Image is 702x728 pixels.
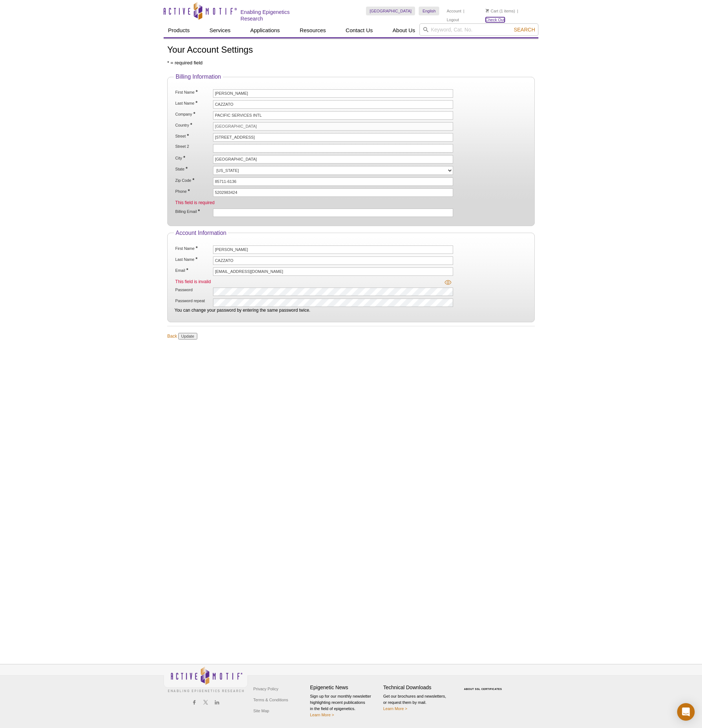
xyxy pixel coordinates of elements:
[310,693,380,718] p: Sign up for our monthly newsletter highlighting recent publications in the field of epigenetics.
[445,279,451,286] img: password-eye.svg
[174,230,228,236] legend: Account Information
[175,299,212,303] label: Password repeat
[175,199,527,206] li: This field is required
[383,706,407,711] a: Learn More >
[175,209,212,214] label: Billing Email
[175,188,212,194] label: Phone
[463,7,464,15] li: |
[341,23,377,37] a: Contact Us
[175,89,212,95] label: First Name
[240,9,313,22] h2: Enabling Epigenetics Research
[366,7,415,15] a: [GEOGRAPHIC_DATA]
[167,45,535,56] h1: Your Account Settings
[175,278,527,285] li: This field is invalid
[175,122,212,128] label: Country
[447,8,461,14] a: Account
[167,333,177,339] a: Back
[175,299,527,314] li: You can change your password by entering the same password twice.
[175,100,212,106] label: Last Name
[456,677,511,693] table: Click to Verify - This site chose Symantec SSL for secure e-commerce and confidential communicati...
[464,688,502,690] a: ABOUT SSL CERTIFICATES
[175,256,212,262] label: Last Name
[486,7,515,15] li: (1 items)
[295,23,331,37] a: Resources
[677,703,695,721] div: Open Intercom Messenger
[175,245,212,251] label: First Name
[175,267,212,273] label: Email
[383,684,453,691] h4: Technical Downloads
[310,713,334,717] a: Learn More >
[246,23,284,37] a: Applications
[175,155,212,161] label: City
[419,7,439,15] a: English
[164,23,194,37] a: Products
[419,23,538,36] input: Keyword, Cat. No.
[310,684,380,691] h4: Epigenetic News
[251,683,280,694] a: Privacy Policy
[164,664,248,694] img: Active Motif,
[251,705,271,716] a: Site Map
[175,133,212,139] label: Street
[205,23,235,37] a: Services
[175,166,212,172] label: State
[175,288,212,292] label: Password
[517,7,518,15] li: |
[512,26,537,33] button: Search
[486,9,489,12] img: Your Cart
[447,17,459,22] a: Logout
[251,694,290,705] a: Terms & Conditions
[174,74,223,80] legend: Billing Information
[175,144,212,149] label: Street 2
[486,8,499,14] a: Cart
[167,60,535,66] p: * = required field
[486,17,505,22] a: Check Out
[388,23,420,37] a: About Us
[178,333,197,339] input: Update
[383,693,453,712] p: Get our brochures and newsletters, or request them by mail.
[514,27,535,33] span: Search
[175,177,212,183] label: Zip Code
[175,111,212,117] label: Company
